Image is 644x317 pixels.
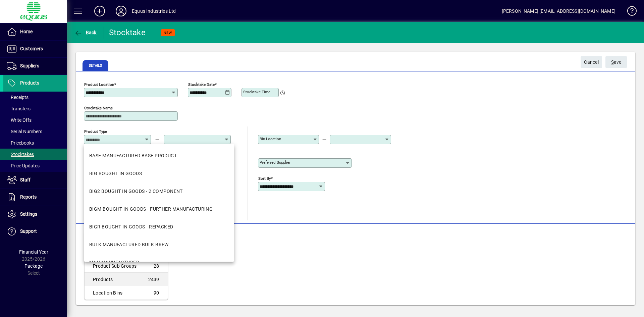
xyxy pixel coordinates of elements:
span: Home [20,29,33,34]
a: Knowledge Base [622,1,636,23]
button: Back [72,27,98,39]
mat-option: BIG2 BOUGHT IN GOODS - 2 COMPONENT [84,182,234,200]
div: BIG2 BOUGHT IN GOODS - 2 COMPONENT [89,188,183,195]
button: Profile [110,5,132,17]
span: Staff [20,177,31,182]
td: 28 [141,259,168,273]
span: Reports [20,194,37,200]
span: Back [74,30,97,35]
span: Serial Numbers [7,129,42,134]
span: Pricebooks [7,140,34,146]
td: Products [85,273,141,286]
mat-option: BASE MANUFACTURED BASE PRODUCT [84,147,234,165]
mat-label: Preferred Supplier [260,160,290,165]
button: Save [605,56,627,68]
span: Customers [20,46,43,51]
span: Settings [20,211,37,217]
td: Location Bins [85,286,141,300]
mat-label: Bin Location [260,137,281,141]
span: Products [20,80,39,86]
mat-label: Stocktake Date [188,82,215,87]
div: [PERSON_NAME] [EMAIL_ADDRESS][DOMAIN_NAME] [502,6,615,16]
div: Stocktake [109,27,146,38]
mat-label: Stocktake Time [243,90,270,94]
mat-option: BIG BOUGHT IN GOODS [84,165,234,182]
a: Settings [3,206,67,223]
div: BULK MANUFACTURED BULK BREW [89,241,169,248]
div: BIGM BOUGHT IN GOODS - FURTHER MANUFACTURING [89,206,213,213]
a: Suppliers [3,58,67,74]
span: Cancel [584,57,599,68]
mat-option: BULK MANUFACTURED BULK BREW [84,236,234,254]
mat-label: Product Type [84,129,107,134]
a: Reports [3,189,67,206]
span: ave [611,57,622,68]
mat-option: BIGR BOUGHT IN GOODS - REPACKED [84,218,234,236]
a: Staff [3,172,67,189]
span: Price Updates [7,163,40,168]
span: Stocktakes [7,152,34,157]
div: BIG BOUGHT IN GOODS [89,170,142,177]
mat-label: Stocktake Name [84,106,113,110]
div: BASE MANUFACTURED BASE PRODUCT [89,152,177,159]
td: 90 [141,286,168,300]
a: Home [3,23,67,40]
div: MAN MANUFACTURED [89,259,139,266]
a: Pricebooks [3,137,67,149]
span: Suppliers [20,63,39,68]
span: Write Offs [7,117,32,123]
mat-option: MAN MANUFACTURED [84,254,234,271]
a: Support [3,223,67,240]
mat-label: Product Location [84,82,114,87]
app-page-header-button: Back [67,27,104,39]
div: BIGR BOUGHT IN GOODS - REPACKED [89,223,173,230]
mat-label: Sort By [258,176,271,181]
a: Customers [3,41,67,57]
a: Receipts [3,92,67,103]
span: Transfers [7,106,31,111]
span: Financial Year [19,249,48,255]
a: Write Offs [3,114,67,126]
button: Cancel [581,56,602,68]
span: Support [20,228,37,234]
mat-option: BIGM BOUGHT IN GOODS - FURTHER MANUFACTURING [84,200,234,218]
a: Price Updates [3,160,67,171]
div: Equus Industries Ltd [132,6,176,16]
span: S [611,59,614,65]
td: 2439 [141,273,168,286]
td: Product Sub Groups [85,259,141,273]
span: NEW [164,31,172,35]
a: Transfers [3,103,67,114]
a: Stocktakes [3,149,67,160]
button: Add [89,5,110,17]
span: Details [83,60,108,71]
span: Receipts [7,95,29,100]
span: Package [24,263,43,269]
a: Serial Numbers [3,126,67,137]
